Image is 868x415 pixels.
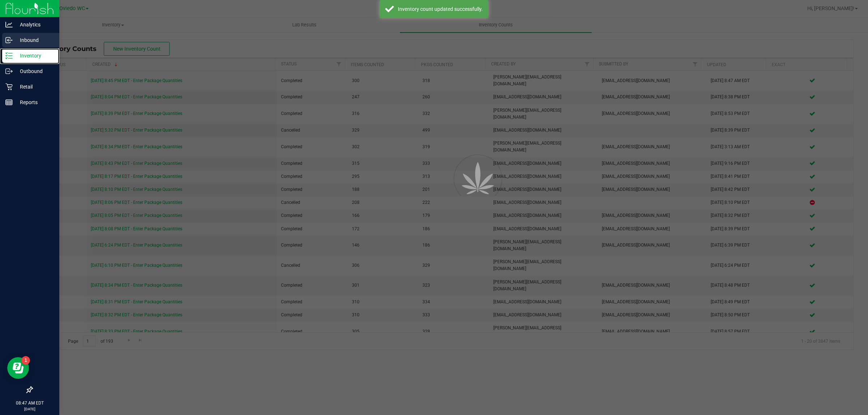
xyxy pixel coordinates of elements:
[13,51,56,60] p: Inventory
[398,5,483,13] div: Inventory count updated successfully.
[13,20,56,29] p: Analytics
[5,37,13,44] inline-svg: Inbound
[13,98,56,107] p: Reports
[7,357,29,379] iframe: Resource center
[13,36,56,44] p: Inbound
[5,68,13,75] inline-svg: Outbound
[13,82,56,91] p: Retail
[5,99,13,106] inline-svg: Reports
[21,356,30,365] iframe: Resource center unread badge
[5,52,13,59] inline-svg: Inventory
[3,400,56,406] p: 08:47 AM EDT
[13,67,56,76] p: Outbound
[5,21,13,28] inline-svg: Analytics
[5,83,13,90] inline-svg: Retail
[3,406,56,412] p: [DATE]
